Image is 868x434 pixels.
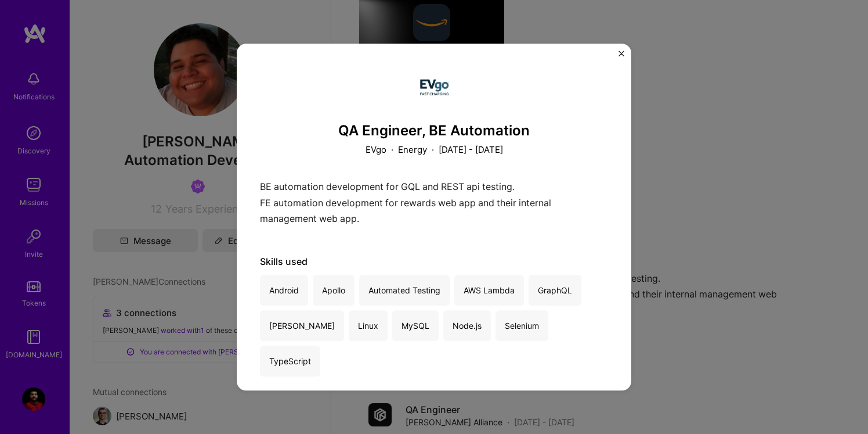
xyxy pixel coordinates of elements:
p: Energy [398,144,427,156]
span: · [432,144,434,156]
div: Node.js [443,311,491,342]
p: EVgo [366,144,386,156]
div: TypeScript [260,346,320,377]
div: Automated Testing [359,275,450,306]
button: Close [619,51,624,63]
div: Skills used [260,256,608,268]
span: · [391,144,393,156]
div: [PERSON_NAME] [260,311,344,342]
div: Apollo [313,275,355,306]
h3: QA Engineer, BE Automation [260,123,608,139]
div: AWS Lambda [454,275,524,306]
img: Company logo [413,67,455,109]
div: Linux [349,311,388,342]
div: MySQL [392,311,439,342]
p: [DATE] - [DATE] [439,144,503,156]
div: Android [260,275,308,306]
div: Selenium [496,311,548,342]
div: GraphQL [529,275,581,306]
